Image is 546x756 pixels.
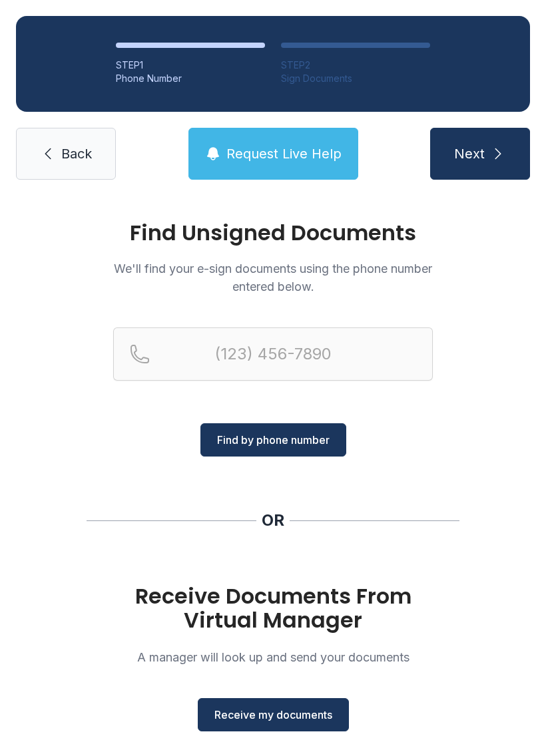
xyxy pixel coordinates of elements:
[281,59,430,72] div: STEP 2
[113,584,433,632] h1: Receive Documents From Virtual Manager
[454,144,485,163] span: Next
[113,327,433,381] input: Reservation phone number
[217,432,330,448] span: Find by phone number
[113,222,433,244] h1: Find Unsigned Documents
[113,260,433,295] p: We'll find your e-sign documents using the phone number entered below.
[262,510,284,531] div: OR
[113,648,433,666] p: A manager will look up and send your documents
[116,59,265,72] div: STEP 1
[214,707,332,723] span: Receive my documents
[226,144,342,163] span: Request Live Help
[61,144,92,163] span: Back
[281,72,430,85] div: Sign Documents
[116,72,265,85] div: Phone Number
